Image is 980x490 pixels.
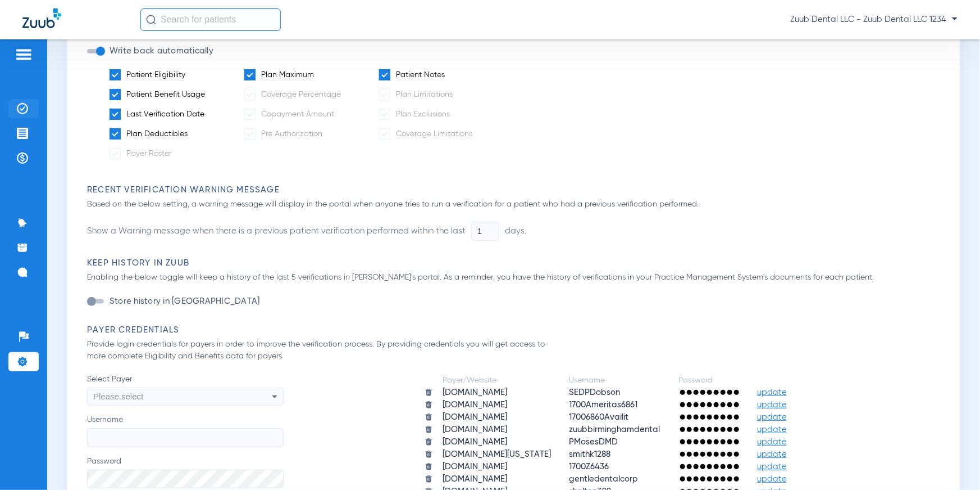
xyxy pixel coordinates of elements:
span: Zuub Dental LLC - Zuub Dental LLC 1234 [790,14,958,25]
h3: Payer Credentials [87,325,946,336]
span: 1700Ameritas6861 [569,401,637,409]
img: trash.svg [425,462,433,471]
img: Zuub Logo [22,8,61,28]
span: Coverage Limitations [396,130,472,138]
h3: Recent Verification Warning Message [87,185,946,196]
span: update [757,438,787,446]
span: update [757,450,787,458]
p: Enabling the below toggle will keep a history of the last 5 verifications in [PERSON_NAME]'s port... [87,272,946,284]
span: Last Verification Date [126,110,204,118]
h3: Keep History in Zuub [87,258,946,269]
input: Username [87,428,284,447]
p: Provide login credentials for payers in order to improve the verification process. By providing c... [87,339,559,362]
span: update [757,401,787,409]
td: Password [670,375,747,386]
input: Password [87,470,284,489]
td: [DOMAIN_NAME] [434,412,559,423]
img: trash.svg [425,475,433,483]
span: smithk1288 [569,450,610,458]
span: Please select [93,392,143,401]
span: Patient Benefit Usage [126,91,205,98]
img: trash.svg [425,388,433,397]
span: update [757,413,787,421]
iframe: Chat Widget [924,436,980,490]
td: Payer/Website [434,375,559,386]
span: Pre Authorization [261,130,322,138]
span: update [757,425,787,434]
img: Search Icon [146,15,156,25]
img: trash.svg [425,401,433,409]
span: Payer Roster [126,150,171,158]
span: PMosesDMD [569,438,618,446]
img: trash.svg [425,425,433,434]
label: Write back automatically [107,46,213,57]
td: [DOMAIN_NAME] [434,424,559,435]
span: Plan Exclusions [396,110,450,118]
input: Search for patients [140,8,281,31]
td: [DOMAIN_NAME][US_STATE] [434,449,559,460]
td: [DOMAIN_NAME] [434,437,559,448]
span: Copayment Amount [261,110,334,118]
span: update [757,462,787,471]
span: zuubbirminghamdental [569,425,660,434]
li: Show a Warning message when there is a previous patient verification performed within the last days. [87,222,526,241]
span: 1700Z6436 [569,462,609,471]
span: SEDPDobson [569,388,620,397]
span: update [757,475,787,483]
td: [DOMAIN_NAME] [434,387,559,398]
span: Coverage Percentage [261,91,341,98]
td: [DOMAIN_NAME] [434,474,559,485]
span: Select Payer [87,374,284,385]
p: Based on the below setting, a warning message will display in the portal when anyone tries to run... [87,199,946,210]
label: Password [87,456,284,489]
span: 17006860Availit [569,413,628,421]
img: trash.svg [425,438,433,446]
td: [DOMAIN_NAME] [434,399,559,411]
span: update [757,388,787,397]
img: trash.svg [425,413,433,421]
span: Plan Limitations [396,91,453,98]
img: hamburger-icon [15,48,33,61]
label: Username [87,414,284,447]
td: Username [560,375,669,386]
span: Patient Notes [396,71,445,79]
span: gentledentalcorp [569,475,638,483]
span: Plan Maximum [261,71,314,79]
span: Patient Eligibility [126,71,185,79]
span: Plan Deductibles [126,130,188,138]
td: [DOMAIN_NAME] [434,461,559,473]
label: Store history in [GEOGRAPHIC_DATA] [107,296,260,307]
img: trash.svg [425,450,433,458]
